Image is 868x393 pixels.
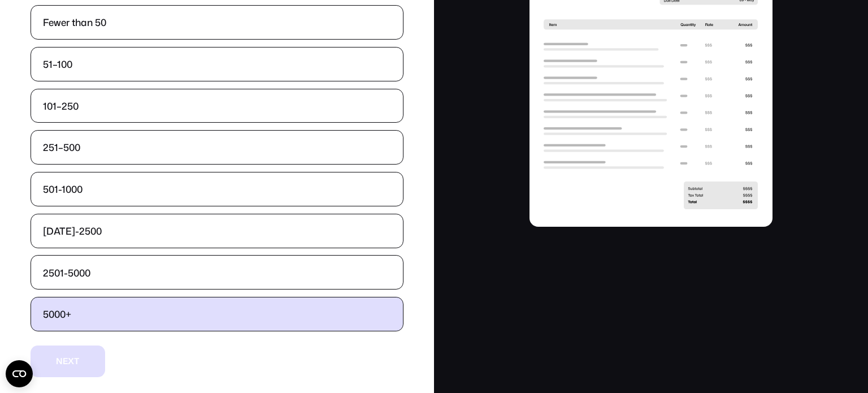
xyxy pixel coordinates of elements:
[31,297,403,331] label: 5000+
[31,6,403,39] label: Fewer than 50
[6,360,33,387] button: Open CMP widget
[31,89,403,123] label: 101–250
[31,47,403,81] label: 51–100
[31,172,403,206] label: 501-1000
[31,256,403,289] label: 2501-5000
[31,214,403,248] label: [DATE]-2500
[31,131,403,164] label: 251–500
